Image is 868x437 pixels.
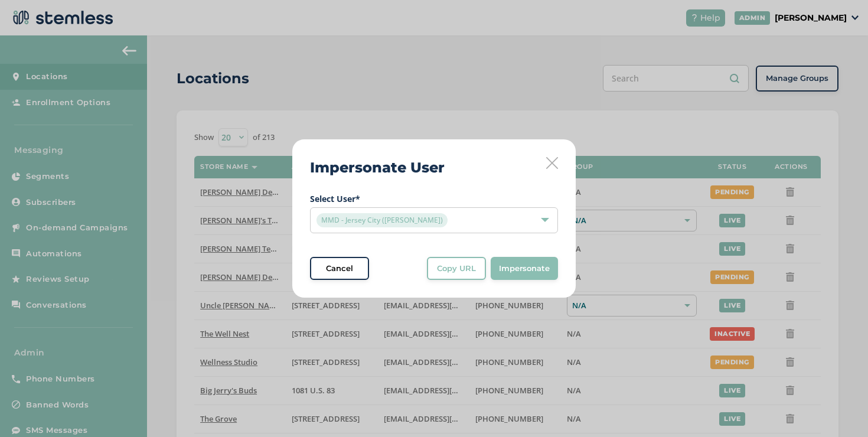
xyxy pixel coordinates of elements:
span: Impersonate [499,263,550,275]
button: Cancel [310,257,369,281]
iframe: Chat Widget [809,380,868,437]
button: Copy URL [427,257,486,281]
button: Impersonate [491,257,558,281]
span: Copy URL [437,263,476,275]
h2: Impersonate User [310,157,445,178]
label: Select User [310,193,558,205]
span: Cancel [326,263,353,275]
span: MMD - Jersey City ([PERSON_NAME]) [316,213,448,227]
